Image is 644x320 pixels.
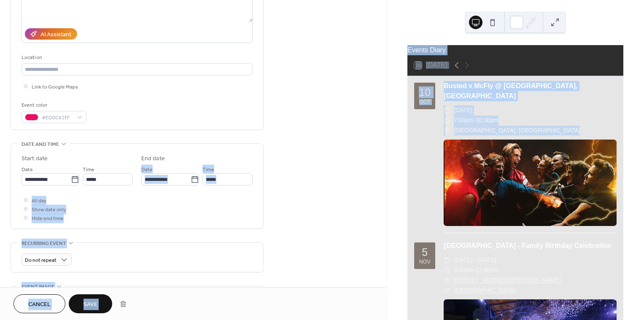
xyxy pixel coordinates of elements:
[22,165,33,174] span: Date
[32,205,66,214] span: Show date only
[444,81,617,101] div: Busted v McFly @ [GEOGRAPHIC_DATA], [GEOGRAPHIC_DATA]
[69,294,112,313] button: Save
[22,154,48,163] div: Start date
[476,116,498,126] span: 10:30pm
[141,165,153,174] span: Date
[202,165,214,174] span: Time
[42,113,73,122] span: #ED0C61FF
[454,265,474,275] span: 4:00pm
[444,116,450,126] div: ​
[474,116,476,126] span: -
[444,285,450,296] div: ​
[419,99,430,105] div: Oct
[25,28,77,40] button: AI Assistant
[40,30,71,39] div: AI Assistant
[454,287,515,293] a: [GEOGRAPHIC_DATA]
[454,116,474,126] span: 7:00pm
[419,87,431,98] div: 10
[444,126,450,136] div: ​
[84,300,97,309] span: Save
[141,154,165,163] div: End date
[22,282,54,291] span: Event image
[407,45,623,55] div: Events Diary
[32,196,46,205] span: All day
[32,83,78,91] span: Link to Google Maps
[32,214,64,223] span: Hide end time
[22,140,59,149] span: Date and time
[22,53,251,62] div: Location
[422,247,428,258] div: 5
[454,275,561,285] a: [STREET_ADDRESS][PERSON_NAME]
[25,255,57,265] span: Do not repeat
[28,300,51,309] span: Cancel
[474,265,476,275] span: -
[22,101,85,110] div: Event color
[454,126,580,136] span: [GEOGRAPHIC_DATA], [GEOGRAPHIC_DATA]
[444,105,450,116] div: ​
[454,105,472,116] span: [DATE]
[444,275,450,285] div: ​
[13,294,65,313] button: Cancel
[444,242,612,249] a: [GEOGRAPHIC_DATA] - Family Birthday Celebration
[444,255,450,265] div: ​
[22,239,66,248] span: Recurring event
[444,265,450,275] div: ​
[419,259,431,265] div: Nov
[454,255,496,265] span: [DATE] - [DATE]
[83,165,94,174] span: Time
[476,265,498,275] span: 12:00pm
